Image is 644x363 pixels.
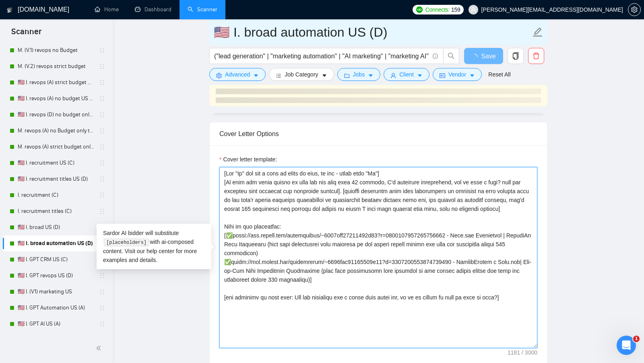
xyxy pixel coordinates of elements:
button: folderJobscaret-down [337,68,381,81]
span: holder [99,95,105,102]
a: searchScanner [188,6,217,13]
a: 🇺🇸 I. recruitment US (C) [18,155,94,171]
button: barsJob Categorycaret-down [269,68,334,81]
span: 159 [451,5,460,14]
span: caret-down [417,72,423,78]
span: holder [99,305,105,311]
span: search [444,52,459,60]
span: caret-down [253,72,259,78]
a: setting [628,6,641,13]
iframe: Intercom live chat [617,336,636,355]
a: I. recruitment titles (C) [18,203,94,219]
span: caret-down [322,72,327,78]
button: copy [508,48,524,64]
span: caret-down [368,72,374,78]
span: idcard [440,72,445,78]
a: 🇺🇸 I. revops (D) no budget only titles [18,107,94,123]
span: holder [99,128,105,134]
span: setting [628,6,640,13]
a: 🇺🇸 I. recruitment titles US (D) [18,171,94,187]
span: copy [508,52,523,60]
a: M. revops (A) no Budget only titles [18,123,94,139]
div: Cover Letter Options [219,122,537,145]
span: folder [344,72,350,78]
a: 🇺🇸 I. revops (A) strict budget US only titles [18,74,94,91]
span: 1 [633,336,640,342]
span: Job Category [285,70,318,79]
label: Cover letter template: [219,155,277,164]
span: holder [99,160,105,166]
a: 🇺🇸 I. GPT Automation US (A) [18,300,94,316]
button: Save [464,48,503,64]
span: holder [99,176,105,182]
span: delete [528,52,544,60]
span: holder [99,79,105,86]
button: idcardVendorcaret-down [433,68,482,81]
a: help center [147,248,174,254]
button: search [443,48,459,64]
div: Sardor AI bidder will substitute with ai-composed content. Visit our for more examples and details. [97,224,211,269]
a: 🇺🇸 I. (V1) marketing US [18,284,94,300]
a: M. (V.1) revops no Budget [18,42,94,58]
span: bars [276,72,281,78]
a: homeHome [95,6,119,13]
button: setting [628,3,641,16]
span: holder [99,321,105,327]
button: settingAdvancedcaret-down [209,68,266,81]
span: Scanner [5,26,48,43]
button: delete [528,48,544,64]
a: dashboardDashboard [135,6,171,13]
img: upwork-logo.png [416,6,423,13]
span: caret-down [469,72,475,78]
span: edit [533,27,543,37]
span: holder [99,144,105,150]
span: holder [99,208,105,214]
a: 🇺🇸 I. GPT CRM US (C) [18,252,94,268]
span: Vendor [448,70,466,79]
textarea: Cover letter template: [219,167,537,348]
a: 🇺🇸 I. broad US (D) [18,219,94,235]
span: user [390,72,396,78]
span: holder [99,192,105,198]
span: loading [471,54,481,60]
span: holder [99,289,105,295]
input: Search Freelance Jobs... [214,51,429,61]
span: holder [99,111,105,118]
span: Jobs [353,70,365,79]
span: double-left [96,344,104,352]
a: Reset All [488,70,510,79]
a: I. recruitment (C) [18,187,94,203]
a: 🇺🇸 I. GPT revops US (D) [18,268,94,284]
span: info-circle [433,54,438,59]
a: 🇺🇸 I. GPT AI US (A) [18,316,94,332]
a: 🇺🇸 I. broad automation US (D) [18,235,94,252]
span: holder [99,63,105,70]
span: holder [99,47,105,54]
span: Advanced [225,70,250,79]
span: Connects: [425,5,450,14]
input: Scanner name... [214,22,531,42]
code: [placeholders] [104,239,149,247]
a: M. revops (A) strict budget only titles [18,139,94,155]
a: 🇺🇸 I. revops (A) no budget US only titles [18,91,94,107]
span: user [471,7,476,12]
a: (old)Automated Job Search [18,332,94,348]
a: M. (V.2) revops strict budget [18,58,94,74]
img: logo [7,4,12,16]
button: userClientcaret-down [384,68,429,81]
span: Save [481,51,495,61]
span: holder [99,272,105,279]
span: setting [216,72,222,78]
span: Client [399,70,414,79]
